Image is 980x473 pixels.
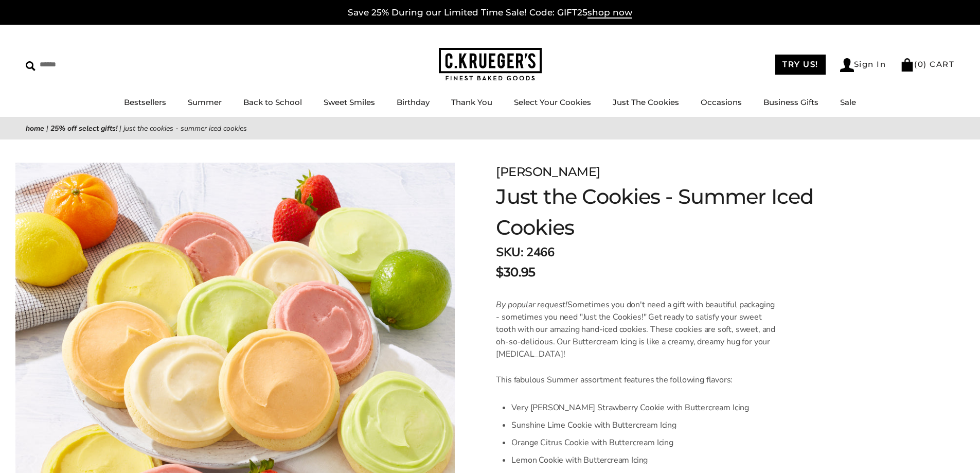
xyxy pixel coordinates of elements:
[900,59,954,69] a: (0) CART
[496,263,535,282] span: $30.95
[613,97,679,107] a: Just The Cookies
[496,163,824,181] div: [PERSON_NAME]
[511,399,777,416] li: Very [PERSON_NAME] Strawberry Cookie with Buttercream Icing
[451,97,492,107] a: Thank You
[50,124,117,133] a: 25% off Select Gifts!
[900,58,914,72] img: Bag
[26,122,954,134] nav: breadcrumbs
[397,97,430,107] a: Birthday
[701,97,742,107] a: Occasions
[511,434,777,451] li: Orange Citrus Cookie with Buttercream Icing
[124,97,166,107] a: Bestsellers
[511,451,777,469] li: Lemon Cookie with Buttercream Icing
[496,181,824,243] h1: Just the Cookies - Summer Iced Cookies
[587,7,632,19] span: shop now
[840,58,854,72] img: Account
[26,57,148,73] input: Search
[348,7,632,19] a: Save 25% During our Limited Time Sale! Code: GIFT25shop now
[496,299,567,310] em: By popular request!
[26,61,35,71] img: Search
[840,58,886,72] a: Sign In
[243,97,302,107] a: Back to School
[775,55,826,75] a: TRY US!
[439,48,542,81] img: C.KRUEGER'S
[918,59,924,69] span: 0
[46,124,48,133] span: |
[496,374,777,386] p: This fabulous Summer assortment features the following flavors:
[514,97,591,107] a: Select Your Cookies
[511,416,777,434] li: Sunshine Lime Cookie with Buttercream Icing
[119,124,121,133] span: |
[26,124,44,133] a: Home
[123,124,247,133] span: Just the Cookies - Summer Iced Cookies
[840,97,856,107] a: Sale
[526,244,554,260] span: 2466
[324,97,375,107] a: Sweet Smiles
[496,299,777,360] p: Sometimes you don't need a gift with beautiful packaging - sometimes you need "Just the Cookies!"...
[188,97,222,107] a: Summer
[763,97,818,107] a: Business Gifts
[496,244,523,260] strong: SKU:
